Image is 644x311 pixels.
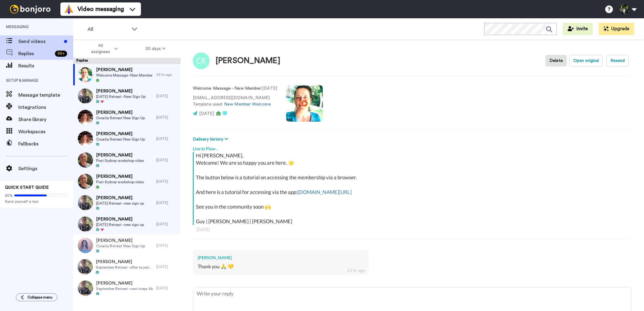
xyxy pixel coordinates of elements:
span: Post Sydney workshop video [96,158,144,163]
a: [PERSON_NAME]Croatia Retreat New Sign Up[DATE] [73,235,181,256]
span: Results [18,62,73,70]
span: [PERSON_NAME] [96,259,153,265]
div: [DATE] [156,158,178,163]
span: All assignees [88,43,113,55]
div: Replies [73,58,181,64]
span: [PERSON_NAME] [96,238,145,244]
img: vm-color.svg [64,4,74,14]
a: [PERSON_NAME]Post Sydney workshop video[DATE] [73,171,181,192]
img: 5a5942a6-c45b-4c55-95f5-0a1c37f76cc7-thumb.jpg [78,238,93,253]
span: All [88,26,128,33]
span: Post Sydney workshop video [96,180,144,184]
span: Croatia Retreat New Sign Up [96,137,145,142]
span: 60% [5,193,13,198]
img: dd7362e7-4956-47af-9292-d3fe6c330ab7-thumb.jpg [78,110,93,125]
a: New Member Welcome [224,102,271,106]
a: [PERSON_NAME][DATE] Retreat - new sign up[DATE] [73,213,181,235]
div: [DATE] [156,179,178,184]
div: [DATE] [156,243,178,248]
span: [PERSON_NAME] [96,131,145,137]
img: 36976641-3902-4aaf-be97-196c1deffc2d-thumb.jpg [78,131,93,146]
div: [DATE] [196,227,628,233]
a: [PERSON_NAME]September Retreat - offer to join membership[DATE] [73,256,181,277]
img: df8482a3-4b6e-48e7-ada0-70195c9f2b23-thumb.jpg [78,152,93,168]
span: Fallbacks [18,140,73,148]
button: Invite [563,23,593,35]
button: All assignees [74,40,132,57]
button: 30 days [132,43,180,54]
a: [PERSON_NAME]Post Sydney workshop video[DATE] [73,149,181,171]
span: [PERSON_NAME] [96,173,144,180]
button: Resend [606,55,629,66]
span: Share library [18,116,73,123]
button: Upgrade [599,23,634,35]
a: [PERSON_NAME]Croatia Retreat New Sign Up[DATE] [73,107,181,128]
div: Thank you 🙏 💛 [198,263,364,270]
span: [PERSON_NAME] [96,280,153,286]
div: [PERSON_NAME] [198,255,364,261]
img: 10d1b439-f2a5-4846-a85e-252afa608020-thumb.jpg [78,281,93,296]
span: [PERSON_NAME] [96,88,146,94]
img: df8482a3-4b6e-48e7-ada0-70195c9f2b23-thumb.jpg [78,174,93,189]
div: [DATE] [156,286,178,291]
a: [PERSON_NAME]Welcome Message - New Member23 hr ago [73,64,181,85]
span: Collapse menu [27,295,52,300]
span: [DATE] Retreat - New Sign Up [96,94,146,99]
span: [DATE] Retreat - new sign up [96,201,144,206]
span: [DATE] Retreat - new sign up [96,222,144,227]
div: [DATE] [156,115,178,120]
a: [DOMAIN_NAME][URL] [297,189,352,195]
span: [PERSON_NAME] [96,67,153,73]
a: [PERSON_NAME][DATE] Retreat - New Sign Up[DATE] [73,85,181,107]
span: September Retreat - next steps 2b [96,286,153,291]
img: bj-logo-header-white.svg [7,5,53,13]
div: [DATE] [156,136,178,141]
img: Image of Chrissy Ralston [193,52,210,69]
div: 23 hr ago [347,267,365,273]
a: [PERSON_NAME]September Retreat - next steps 2b[DATE] [73,277,181,299]
img: f2341e43-c9d6-4a41-a2d0-b02c592cf083-thumb.jpg [78,88,93,104]
p: [EMAIL_ADDRESS][DOMAIN_NAME] Template used: [193,95,277,108]
button: Collapse menu [16,293,57,301]
div: Live In Flow . [193,143,632,152]
span: Welcome Message - New Member [96,73,153,78]
button: Open original [569,55,603,66]
span: Croatia Retreat New Sign Up [96,116,145,120]
span: Message template [18,91,73,99]
button: Delivery history [193,136,230,143]
p: : [DATE] [193,85,277,92]
span: [PERSON_NAME] [96,216,144,222]
a: [PERSON_NAME]Croatia Retreat New Sign Up[DATE] [73,128,181,149]
div: 99 + [55,51,67,57]
a: [PERSON_NAME][DATE] Retreat - new sign up[DATE] [73,192,181,213]
div: [DATE] [156,94,178,98]
img: 74d05aa1-0c37-4850-bf7f-a46704ccc2fa-thumb.jpg [78,195,93,210]
div: [DATE] [156,222,178,227]
div: Hi [PERSON_NAME], Welcome! We are so happy you are here. 🌟 The button below is a tutorial on acce... [196,152,630,225]
img: 74d05aa1-0c37-4850-bf7f-a46704ccc2fa-thumb.jpg [78,216,93,232]
span: Replies [18,50,52,57]
span: Video messaging [77,5,124,13]
img: 38378a88-1533-47e2-a831-46e53c2a477e-thumb.jpg [78,67,93,82]
div: [PERSON_NAME] [216,56,280,65]
span: [PERSON_NAME] [96,152,144,158]
img: ed3c712c-5e52-41ed-ad68-e6e35fa673e0-thumb.jpg [77,259,93,274]
span: Send yourself a test [5,199,68,204]
span: Workspaces [18,128,73,135]
span: [PERSON_NAME] [96,195,144,201]
span: Send videos [18,38,62,45]
button: Delete [545,55,567,66]
span: QUICK START GUIDE [5,185,49,190]
div: 23 hr ago [156,72,178,77]
span: Croatia Retreat New Sign Up [96,244,145,248]
div: [DATE] [156,200,178,205]
span: September Retreat - offer to join membership [96,265,153,270]
span: [DATE] [199,112,214,116]
strong: Welcome Message - New Member [193,86,261,91]
span: Settings [18,165,73,172]
div: [DATE] [156,264,178,269]
span: Integrations [18,104,73,111]
span: [PERSON_NAME] [96,109,145,116]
